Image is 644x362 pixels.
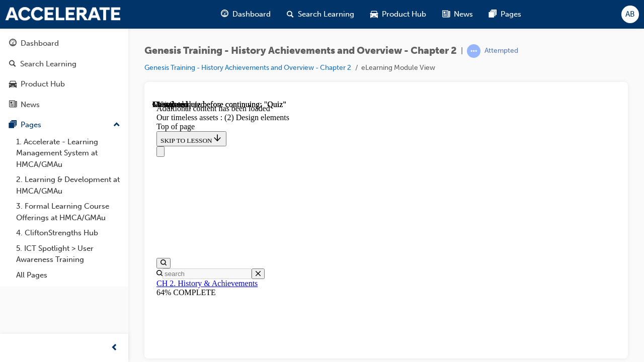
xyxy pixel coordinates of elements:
div: Our timeless assets : (2) Design elements [4,13,463,22]
button: DashboardSearch LearningProduct HubNews [4,32,124,116]
div: 64% COMPLETE [4,188,463,197]
span: Dashboard [232,9,271,20]
div: Additional content has been loaded [4,4,463,13]
button: AB [621,6,639,23]
span: Search Learning [298,9,354,20]
a: car-iconProduct Hub [362,4,434,25]
a: 2. Learning & Development at HMCA/GMAu [12,172,124,199]
span: Pages [501,9,521,20]
div: Search Learning [20,58,76,70]
a: 3. Formal Learning Course Offerings at HMCA/GMAu [12,199,124,225]
span: car-icon [370,8,378,21]
span: news-icon [442,8,450,21]
a: 4. CliftonStrengths Hub [12,225,124,241]
a: CH 2. History & Achievements [4,179,105,188]
button: Pages [4,116,124,134]
div: Top of page [4,22,463,31]
span: Product Hub [382,9,426,20]
span: search-icon [9,60,16,69]
a: Product Hub [4,75,124,94]
span: guage-icon [221,8,228,21]
img: accelerate-hmca [5,7,121,21]
span: Genesis Training - History Achievements and Overview - Chapter 2 [144,45,457,57]
span: up-icon [113,119,120,132]
li: eLearning Module View [361,62,435,74]
a: Genesis Training - History Achievements and Overview - Chapter 2 [144,63,351,72]
a: pages-iconPages [481,4,529,25]
button: Close navigation menu [4,46,12,57]
a: News [4,96,124,114]
span: learningRecordVerb_ATTEMPT-icon [467,44,480,58]
a: guage-iconDashboard [213,4,279,25]
span: AB [625,9,635,20]
a: 5. ICT Spotlight > User Awareness Training [12,241,124,267]
a: Dashboard [4,34,124,53]
button: Open search menu [4,158,18,168]
span: | [461,45,463,57]
span: pages-icon [9,121,17,130]
span: prev-icon [111,342,118,354]
div: Product Hub [21,78,65,90]
div: Pages [21,119,41,131]
a: search-iconSearch Learning [279,4,362,25]
span: News [454,9,473,20]
span: car-icon [9,80,17,89]
span: pages-icon [489,8,497,21]
span: guage-icon [9,39,17,48]
a: 1. Accelerate - Learning Management System at HMCA/GMAu [12,134,124,172]
div: News [21,99,40,111]
a: Search Learning [4,55,124,73]
button: SKIP TO LESSON [4,31,74,46]
span: search-icon [287,8,294,21]
div: Dashboard [21,38,59,49]
span: news-icon [9,101,17,110]
a: All Pages [12,267,124,283]
div: Attempted [485,46,518,56]
a: news-iconNews [434,4,481,25]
